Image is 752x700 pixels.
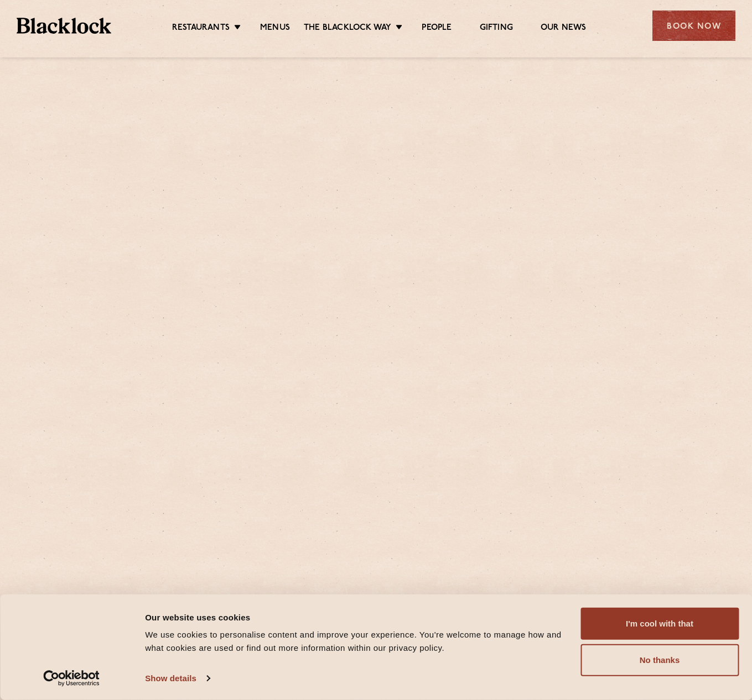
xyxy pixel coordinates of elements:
[145,670,209,687] a: Show details
[145,628,568,655] div: We use cookies to personalise content and improve your experience. You're welcome to manage how a...
[260,23,290,35] a: Menus
[580,608,739,640] button: I'm cool with that
[652,10,735,41] div: Book Now
[145,610,568,624] div: Our website uses cookies
[480,23,513,35] a: Gifting
[172,23,230,35] a: Restaurants
[23,670,120,687] a: Usercentrics Cookiebot - opens in a new window
[422,23,452,35] a: People
[17,18,111,34] img: BL_Textured_Logo-footer-cropped.svg
[580,644,739,676] button: No thanks
[541,23,587,35] a: Our News
[304,23,391,35] a: The Blacklock Way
